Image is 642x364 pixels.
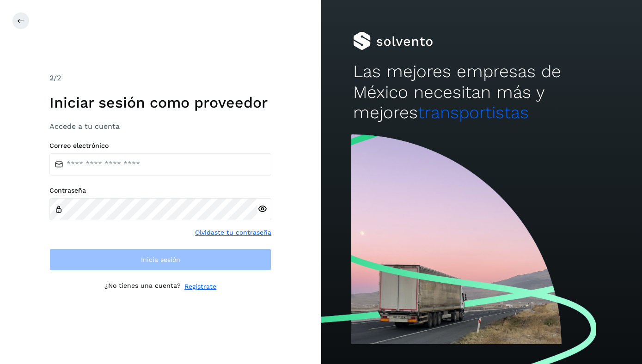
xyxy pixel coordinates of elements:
[184,282,216,291] a: Regístrate
[49,142,271,150] label: Correo electrónico
[49,73,54,82] span: 2
[195,228,271,237] a: Olvidaste tu contraseña
[353,61,610,123] h2: Las mejores empresas de México necesitan más y mejores
[418,103,529,122] span: transportistas
[49,187,271,194] label: Contraseña
[141,256,180,263] span: Inicia sesión
[49,249,271,271] button: Inicia sesión
[104,282,181,291] p: ¿No tienes una cuenta?
[49,94,271,111] h1: Iniciar sesión como proveedor
[49,122,271,131] h3: Accede a tu cuenta
[49,73,271,84] div: /2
